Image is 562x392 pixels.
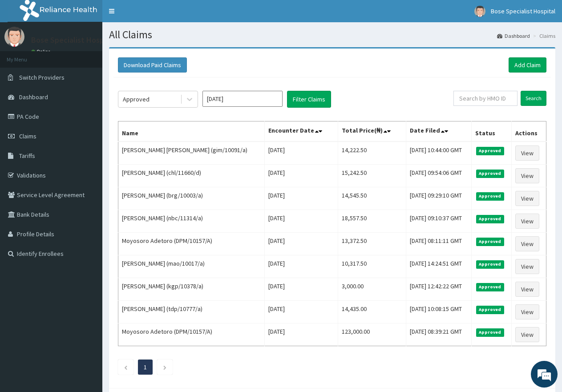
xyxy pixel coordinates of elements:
[19,132,36,140] span: Claims
[515,168,539,183] a: View
[118,121,265,142] th: Name
[163,363,167,371] a: Next page
[109,29,555,40] h1: All Claims
[406,210,471,233] td: [DATE] 09:10:37 GMT
[338,255,406,278] td: 10,317.50
[476,306,504,314] span: Approved
[476,328,504,336] span: Approved
[338,210,406,233] td: 18,557.50
[476,215,504,223] span: Approved
[476,260,504,268] span: Approved
[338,165,406,187] td: 15,242.50
[19,93,48,101] span: Dashboard
[515,327,539,342] a: View
[474,6,485,17] img: User Image
[31,36,116,44] p: Bose Specialist Hospital
[264,323,338,346] td: [DATE]
[515,191,539,206] a: View
[406,301,471,323] td: [DATE] 10:08:15 GMT
[531,32,555,40] li: Claims
[4,27,24,47] img: User Image
[406,255,471,278] td: [DATE] 14:24:51 GMT
[118,233,265,255] td: Moyosoro Adetoro (DPM/10157/A)
[118,165,265,187] td: [PERSON_NAME] (chl/11660/d)
[118,301,265,323] td: [PERSON_NAME] (tdp/10777/a)
[118,141,265,165] td: [PERSON_NAME] [PERSON_NAME] (gim/10091/a)
[497,32,530,40] a: Dashboard
[19,73,65,81] span: Switch Providers
[476,147,504,155] span: Approved
[123,95,150,104] div: Approved
[515,282,539,297] a: View
[287,91,331,108] button: Filter Claims
[491,7,555,15] span: Bose Specialist Hospital
[521,91,546,106] input: Search
[338,141,406,165] td: 14,222.50
[264,210,338,233] td: [DATE]
[515,304,539,319] a: View
[476,170,504,178] span: Approved
[338,233,406,255] td: 13,372.50
[406,323,471,346] td: [DATE] 08:39:21 GMT
[509,57,546,73] a: Add Claim
[118,323,265,346] td: Moyosoro Adetoro (DPM/10157/A)
[476,192,504,200] span: Approved
[406,121,471,142] th: Date Filed
[406,141,471,165] td: [DATE] 10:44:00 GMT
[406,233,471,255] td: [DATE] 08:11:11 GMT
[476,283,504,291] span: Approved
[338,121,406,142] th: Total Price(₦)
[338,301,406,323] td: 14,435.00
[515,214,539,229] a: View
[338,187,406,210] td: 14,545.50
[515,259,539,274] a: View
[31,48,53,55] a: Online
[118,187,265,210] td: [PERSON_NAME] (brg/10003/a)
[338,278,406,301] td: 3,000.00
[264,233,338,255] td: [DATE]
[202,91,283,107] input: Select Month and Year
[118,255,265,278] td: [PERSON_NAME] (mao/10017/a)
[264,141,338,165] td: [DATE]
[264,255,338,278] td: [DATE]
[144,363,147,371] a: Page 1 is your current page
[406,165,471,187] td: [DATE] 09:54:06 GMT
[118,57,187,73] button: Download Paid Claims
[124,363,128,371] a: Previous page
[118,210,265,233] td: [PERSON_NAME] (nbc/11314/a)
[511,121,546,142] th: Actions
[264,121,338,142] th: Encounter Date
[118,278,265,301] td: [PERSON_NAME] (kgp/10378/a)
[264,278,338,301] td: [DATE]
[406,278,471,301] td: [DATE] 12:42:22 GMT
[338,323,406,346] td: 123,000.00
[19,152,35,160] span: Tariffs
[472,121,512,142] th: Status
[264,301,338,323] td: [DATE]
[406,187,471,210] td: [DATE] 09:29:10 GMT
[515,145,539,161] a: View
[453,91,518,106] input: Search by HMO ID
[476,238,504,246] span: Approved
[264,165,338,187] td: [DATE]
[515,236,539,251] a: View
[264,187,338,210] td: [DATE]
